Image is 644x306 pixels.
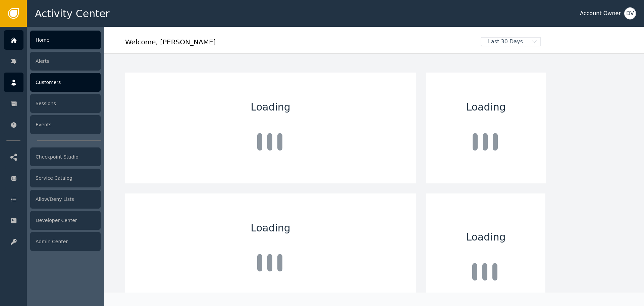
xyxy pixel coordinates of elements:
[30,211,101,230] div: Developer Center
[580,9,621,17] div: Account Owner
[30,232,101,251] div: Admin Center
[30,169,101,187] div: Service Catalog
[30,31,101,49] div: Home
[4,73,101,92] a: Customers
[30,147,101,166] div: Checkpoint Studio
[4,51,101,71] a: Alerts
[466,229,505,245] span: Loading
[4,189,101,209] a: Allow/Deny Lists
[30,73,101,92] div: Customers
[30,94,101,113] div: Sessions
[4,168,101,188] a: Service Catalog
[4,115,101,134] a: Events
[125,37,476,52] div: Welcome , [PERSON_NAME]
[30,115,101,134] div: Events
[4,147,101,167] a: Checkpoint Studio
[251,99,290,115] span: Loading
[466,99,506,115] span: Loading
[4,211,101,230] a: Developer Center
[35,6,110,21] span: Activity Center
[4,30,101,50] a: Home
[30,190,101,209] div: Allow/Deny Lists
[30,52,101,71] div: Alerts
[476,37,546,46] button: Last 30 Days
[4,94,101,113] a: Sessions
[4,232,101,251] a: Admin Center
[251,220,290,235] span: Loading
[624,7,636,19] button: DV
[481,38,530,46] span: Last 30 Days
